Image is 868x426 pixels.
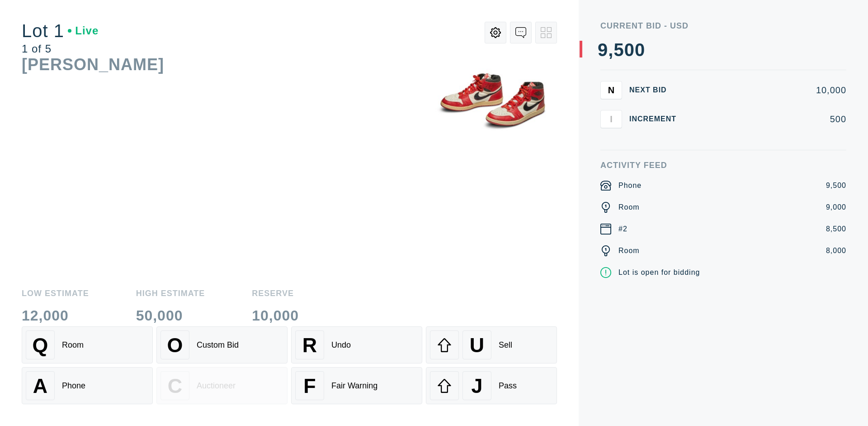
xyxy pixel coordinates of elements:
div: Auctioneer [197,381,236,391]
div: Pass [499,381,517,391]
div: [PERSON_NAME] [22,60,164,79]
div: 9,500 [826,180,846,191]
div: High Estimate [136,282,205,290]
div: Next Bid [629,86,684,94]
div: Lot 1 [22,22,99,40]
div: 500 [691,115,846,124]
div: , [608,41,613,222]
span: U [470,334,484,357]
div: Room [618,245,640,256]
div: 10,000 [252,301,299,316]
span: I [610,114,613,124]
div: 9,000 [826,202,846,213]
button: FFair Warning [291,367,422,404]
div: Live [68,25,99,36]
span: F [303,374,316,397]
span: R [302,334,317,357]
div: Current Bid - USD [600,22,846,30]
div: 0 [635,41,645,59]
div: Fair Warning [331,381,377,391]
div: 0 [624,41,635,59]
div: Reserve [252,282,299,290]
button: I [600,110,622,128]
div: Undo [331,340,351,350]
div: 5 [613,41,624,59]
div: 8,500 [826,224,846,235]
div: 50,000 [136,301,205,316]
div: Room [618,202,640,213]
div: Phone [618,180,642,191]
div: Increment [629,115,684,123]
button: CAuctioneer [156,367,288,404]
button: JPass [426,367,557,404]
span: N [608,85,614,95]
div: 1 of 5 [22,43,99,54]
button: USell [426,326,557,364]
div: #2 [618,224,627,235]
div: Room [62,340,84,350]
span: A [33,374,47,397]
button: N [600,81,622,99]
div: Custom Bid [197,340,239,350]
span: O [167,334,183,357]
span: J [471,374,482,397]
div: 9 [598,41,608,59]
span: Q [33,334,48,357]
div: Lot is open for bidding [618,267,700,278]
button: RUndo [291,326,422,364]
button: QRoom [22,326,153,364]
span: C [168,374,182,397]
div: Phone [62,381,85,391]
div: 10,000 [691,86,846,95]
button: OCustom Bid [156,326,288,364]
div: 8,000 [826,245,846,256]
div: 12,000 [22,301,89,316]
div: Low Estimate [22,282,89,290]
div: Sell [499,340,512,350]
button: APhone [22,367,153,404]
div: Activity Feed [600,161,846,169]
